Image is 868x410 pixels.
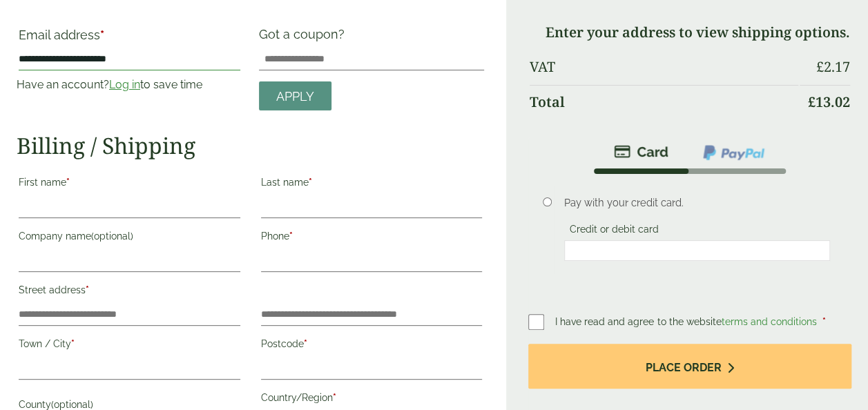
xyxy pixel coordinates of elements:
[530,85,798,119] th: Total
[555,316,819,327] span: I have read and agree to the website
[304,338,307,349] abbr: required
[568,244,826,257] iframe: Secure card payment input frame
[816,57,850,76] bdi: 2.17
[721,316,816,327] a: terms and conditions
[109,78,140,91] a: Log in
[66,177,70,188] abbr: required
[19,226,240,250] label: Company name
[17,77,242,93] p: Have an account? to save time
[816,57,824,76] span: £
[261,226,483,250] label: Phone
[100,28,104,42] abbr: required
[261,173,483,196] label: Last name
[309,177,312,188] abbr: required
[19,334,240,358] label: Town / City
[528,344,851,389] button: Place order
[564,224,664,239] label: Credit or debit card
[276,89,314,104] span: Apply
[614,144,668,160] img: stripe.png
[71,338,75,349] abbr: required
[51,399,93,410] span: (optional)
[822,316,825,327] abbr: required
[19,173,240,196] label: First name
[289,231,293,242] abbr: required
[530,16,850,49] td: Enter your address to view shipping options.
[808,92,816,111] span: £
[702,144,766,162] img: ppcp-gateway.png
[261,334,483,358] label: Postcode
[333,392,336,403] abbr: required
[19,29,240,48] label: Email address
[564,195,830,211] p: Pay with your credit card.
[86,284,89,295] abbr: required
[259,81,331,111] a: Apply
[808,92,850,111] bdi: 13.02
[91,231,133,242] span: (optional)
[17,133,484,159] h2: Billing / Shipping
[259,27,350,48] label: Got a coupon?
[19,280,240,304] label: Street address
[530,50,798,84] th: VAT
